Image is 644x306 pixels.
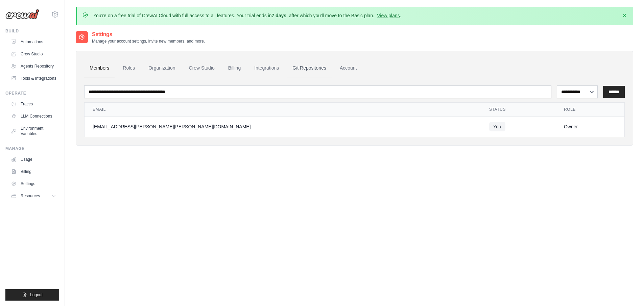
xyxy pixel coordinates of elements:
[287,59,332,77] a: Git Repositories
[85,103,481,117] th: Email
[21,193,40,199] span: Resources
[143,59,181,77] a: Organization
[377,13,400,18] a: View plans
[30,292,43,298] span: Logout
[556,103,624,117] th: Role
[8,73,59,84] a: Tools & Integrations
[117,59,140,77] a: Roles
[481,103,556,117] th: Status
[8,154,59,165] a: Usage
[8,49,59,59] a: Crew Studio
[84,59,115,77] a: Members
[8,123,59,139] a: Environment Variables
[92,39,205,44] p: Manage your account settings, invite new members, and more.
[271,13,286,18] strong: 7 days
[8,190,59,201] button: Resources
[8,36,59,47] a: Automations
[5,28,59,34] div: Build
[8,61,59,72] a: Agents Repository
[8,99,59,109] a: Traces
[5,9,39,19] img: Logo
[92,30,205,39] h2: Settings
[334,59,362,77] a: Account
[8,178,59,189] a: Settings
[5,91,59,96] div: Operate
[249,59,284,77] a: Integrations
[5,289,59,301] button: Logout
[223,59,246,77] a: Billing
[489,122,505,131] span: You
[5,146,59,151] div: Manage
[93,12,401,19] p: You're on a free trial of CrewAI Cloud with full access to all features. Your trial ends in , aft...
[8,111,59,122] a: LLM Connections
[184,59,220,77] a: Crew Studio
[8,166,59,177] a: Billing
[93,123,473,130] div: [EMAIL_ADDRESS][PERSON_NAME][PERSON_NAME][DOMAIN_NAME]
[564,123,616,130] div: Owner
